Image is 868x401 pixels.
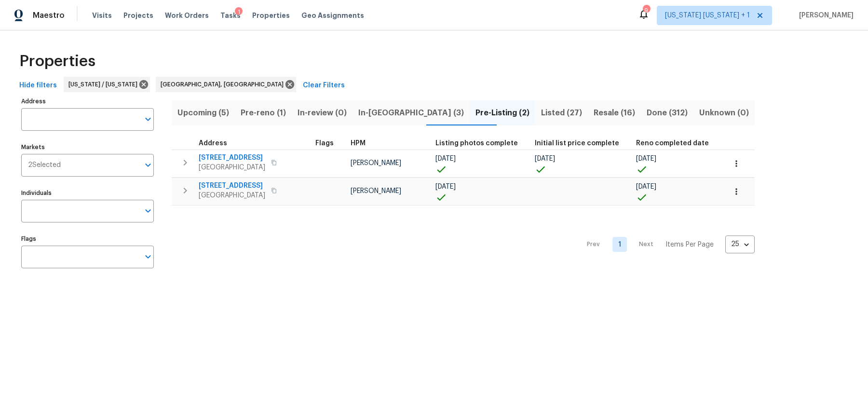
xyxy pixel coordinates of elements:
[665,240,714,249] p: Items Per Page
[220,12,241,19] span: Tasks
[636,140,709,147] span: Reno completed date
[535,155,555,162] span: [DATE]
[199,191,265,200] span: [GEOGRAPHIC_DATA]
[643,6,650,15] div: 9
[21,190,154,196] label: Individuals
[141,112,155,126] button: Open
[636,155,656,162] span: [DATE]
[298,106,347,120] span: In-review (0)
[156,77,296,92] div: [GEOGRAPHIC_DATA], [GEOGRAPHIC_DATA]
[301,11,364,20] span: Geo Assignments
[141,250,155,263] button: Open
[699,106,749,120] span: Unknown (0)
[141,204,155,218] button: Open
[351,140,366,147] span: HPM
[123,11,153,20] span: Projects
[435,140,518,147] span: Listing photos complete
[351,160,401,166] span: [PERSON_NAME]
[725,232,755,257] div: 25
[578,211,755,278] nav: Pagination Navigation
[241,106,286,120] span: Pre-reno (1)
[64,77,150,92] div: [US_STATE] / [US_STATE]
[612,237,627,252] a: Goto page 1
[647,106,688,120] span: Done (312)
[19,80,57,92] span: Hide filters
[199,140,227,147] span: Address
[177,106,229,120] span: Upcoming (5)
[594,106,635,120] span: Resale (16)
[541,106,582,120] span: Listed (27)
[303,80,345,92] span: Clear Filters
[315,140,334,147] span: Flags
[21,98,154,104] label: Address
[665,11,750,20] span: [US_STATE] [US_STATE] + 1
[435,155,456,162] span: [DATE]
[795,11,854,20] span: [PERSON_NAME]
[21,236,154,242] label: Flags
[475,106,529,120] span: Pre-Listing (2)
[199,153,265,163] span: [STREET_ADDRESS]
[199,163,265,172] span: [GEOGRAPHIC_DATA]
[358,106,464,120] span: In-[GEOGRAPHIC_DATA] (3)
[21,144,154,150] label: Markets
[92,11,112,20] span: Visits
[19,56,95,66] span: Properties
[535,140,619,147] span: Initial list price complete
[161,80,287,89] span: [GEOGRAPHIC_DATA], [GEOGRAPHIC_DATA]
[235,7,243,17] div: 1
[68,80,141,89] span: [US_STATE] / [US_STATE]
[636,183,656,190] span: [DATE]
[351,188,401,194] span: [PERSON_NAME]
[299,77,349,95] button: Clear Filters
[141,158,155,172] button: Open
[15,77,61,95] button: Hide filters
[33,11,65,20] span: Maestro
[435,183,456,190] span: [DATE]
[252,11,290,20] span: Properties
[199,181,265,191] span: [STREET_ADDRESS]
[165,11,209,20] span: Work Orders
[28,161,61,169] span: 2 Selected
